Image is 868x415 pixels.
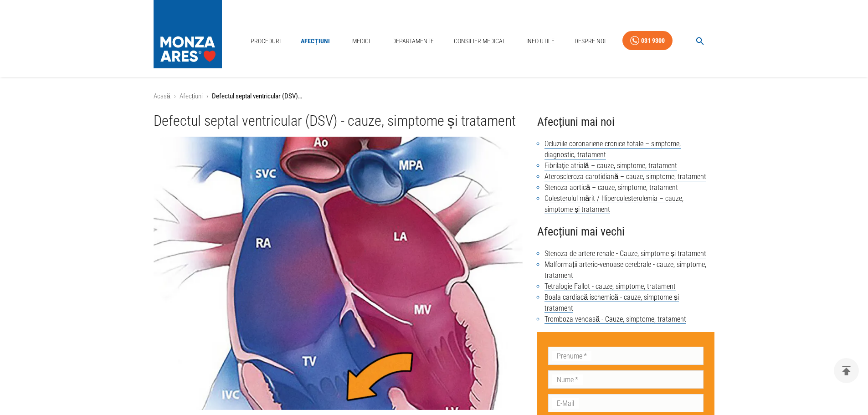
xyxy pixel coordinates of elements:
[544,172,706,181] a: Ateroscleroza carotidiană – cauze, simptome, tratament
[544,260,706,280] a: Malformații arterio-venoase cerebrale - cauze, simptome, tratament
[154,92,170,100] a: Acasă
[450,32,509,51] a: Consilier Medical
[206,91,208,102] li: ›
[537,222,714,241] h4: Afecțiuni mai vechi
[641,35,665,46] div: 031 9300
[174,91,176,102] li: ›
[523,32,558,51] a: Info Utile
[571,32,609,51] a: Despre Noi
[154,113,523,129] h1: Defectul septal ventricular (DSV) - cauze, simptome și tratament
[154,137,523,410] img: Defectul septal ventricular (DSV) - cauze, simptome și tratament
[544,161,677,170] a: Fibrilație atrială – cauze, simptome, tratament
[622,31,673,51] a: 031 9300
[544,194,683,214] a: Colesterolul mărit / Hipercolesterolemia – cauze, simptome și tratament
[180,92,203,100] a: Afecțiuni
[544,139,681,159] a: Ocluziile coronariene cronice totale – simptome, diagnostic, tratament
[544,315,686,324] a: Tromboza venoasă - Cauze, simptome, tratament
[544,249,706,258] a: Stenoza de artere renale - Cauze, simptome și tratament
[346,32,375,51] a: Medici
[247,32,284,51] a: Proceduri
[212,91,303,102] p: Defectul septal ventricular (DSV) - cauze, simptome și tratament
[297,32,334,51] a: Afecțiuni
[544,183,678,192] a: Stenoza aortică – cauze, simptome, tratament
[537,113,714,131] h4: Afecțiuni mai noi
[834,358,859,383] button: delete
[389,32,437,51] a: Departamente
[544,293,679,313] a: Boala cardiacă ischemică - cauze, simptome și tratament
[154,91,715,102] nav: breadcrumb
[544,282,676,291] a: Tetralogie Fallot - cauze, simptome, tratament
